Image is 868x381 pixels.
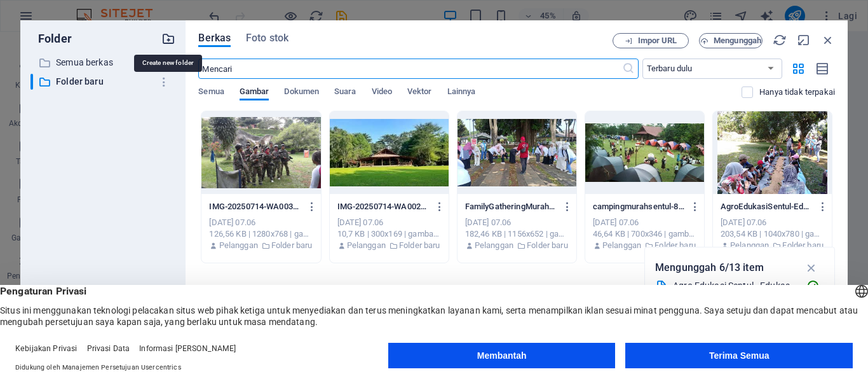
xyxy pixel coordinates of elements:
div: Oleh: Pelanggan | Folder: Folder baru [721,240,824,251]
div: Oleh: Pelanggan | Folder: Folder baru [593,240,696,251]
font: [DATE] 07.06 [593,218,639,227]
font: [DATE] 07.06 [465,218,512,227]
p: Hanya menampilkan berkas yang tidak digunakan di situs web. Berkas yang ditambahkan selama sesi i... [759,87,835,98]
font: Folder baru [782,240,824,250]
div: Oleh: Pelanggan | Folder: Folder baru [209,240,313,251]
font: [DATE] 07.06 [721,218,767,227]
font: Video [372,87,392,96]
font: [DATE] 07.06 [337,218,384,227]
button: Impor URL [613,33,689,48]
font: 126,56 KB | 1280x768 | gambar/jpeg [209,229,341,239]
div: 10,7 KB | 300x169 | gambar/jpeg [337,228,441,240]
button: Mengunggah [699,33,763,48]
font: Hanya tidak terpakai [759,87,835,97]
i: Memperkecil [797,33,811,47]
div: 203,54 KB | 1040x780 | gambar/jpeg [721,228,824,240]
font: Folder [38,32,72,45]
font: Impor URL [638,36,677,45]
font: Pelanggan [219,240,258,250]
font: Folder baru [271,240,313,250]
font: 10,7 KB | 300x169 | gambar/jpeg [337,229,455,239]
font: Dokumen [284,87,319,96]
font: Pelanggan [475,240,513,250]
p: IMG-20250714-WA0021-iuybGMfWFqucbq7_siaDFQ.jpg [337,201,430,212]
div: Oleh: Pelanggan | Folder: Folder baru [465,240,569,251]
font: Berkas [198,32,231,44]
font: Folder baru [399,240,440,250]
font: Semua [198,87,224,96]
font: Pelanggan [602,240,641,250]
font: IMG-20250714-WA0031-yU5E7YWk6TQWr1HyJOzDNA.jpg [209,202,425,211]
input: Mencari [198,59,621,79]
div: Oleh: Pelanggan | Folder: Folder baru [337,240,441,251]
font: Folder baru [527,240,568,250]
font: IMG-20250714-WA0021-iuybGMfWFqucbq7_siaDFQ.jpg [337,202,542,211]
font: Lainnya [447,87,476,96]
i: Muat ulang [773,33,787,47]
font: Gambar [240,87,269,96]
p: campingmurahsentul-8wU96GA6JgS-94VYg8_d5w.jpg [593,201,685,212]
font: Suara [334,87,356,96]
font: 182,46 KB | 1156x652 | gambar/jpeg [465,229,597,239]
font: 203,54 KB | 1040x780 | gambar/jpeg [721,229,852,239]
font: Pelanggan [347,240,386,250]
font: Mengunggah [714,36,761,45]
font: Folder baru [654,240,696,250]
font: [DATE] 07.06 [209,218,255,227]
font: Folder baru [56,76,104,87]
font: Pelanggan [730,240,769,250]
div: 126,56 KB | 1280x768 | gambar/jpeg [209,228,313,240]
p: AgroEdukasiSentul-EdukasiSeruUntukPaudTKSDdiBogor-TtdWIhuWHVIkiaBaHoR-fg.jpg [721,201,813,212]
div: Folder baru [31,74,175,90]
div: 182,46 KB | 1156x652 | gambar/jpeg [465,228,569,240]
p: FamilyGatheringMurahSentul-TempatFamilyGatheringdanOutingdiSentulBogor-fYy9CJeBX0-64lMSgpq2Dw.jpg [465,201,557,212]
font: Semua berkas [56,57,113,67]
i: Menutup [821,33,835,47]
p: IMG-20250714-WA0031-yU5E7YWk6TQWr1HyJOzDNA.jpg [209,201,301,212]
font: Vektor [407,87,432,96]
div: 46,64 KB | 700x346 | gambar/jpeg [593,228,696,240]
font: campingmurahsentul-8wU96GA6JgS-94VYg8_d5w.jpg [593,202,794,211]
font: Foto stok [246,32,288,44]
font: Mengunggah 6/13 item [655,261,764,274]
font: 46,64 KB | 700x346 | gambar/jpeg [593,229,715,239]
